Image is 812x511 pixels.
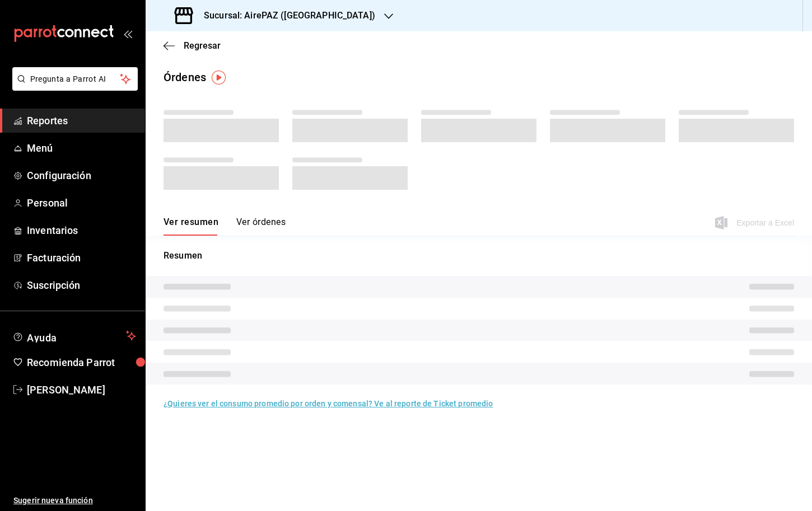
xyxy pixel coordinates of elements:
[164,217,218,236] button: Ver resumen
[27,250,136,265] span: Facturación
[30,73,120,85] span: Pregunta a Parrot AI
[164,399,493,408] a: ¿Quieres ver el consumo promedio por orden y comensal? Ve al reporte de Ticket promedio
[123,29,132,38] button: open_drawer_menu
[236,217,286,236] button: Ver órdenes
[27,223,136,238] span: Inventarios
[164,217,286,236] div: navigation tabs
[27,278,136,293] span: Suscripción
[27,113,136,128] span: Reportes
[184,40,221,51] span: Regresar
[27,195,136,210] span: Personal
[27,140,136,156] span: Menú
[27,329,122,343] span: Ayuda
[164,249,794,262] p: Resumen
[13,495,136,507] span: Sugerir nueva función
[212,71,226,85] img: Tooltip marker
[195,9,375,22] h3: Sucursal: AirePAZ ([GEOGRAPHIC_DATA])
[27,355,136,370] span: Recomienda Parrot
[164,69,206,86] div: Órdenes
[8,81,138,93] a: Pregunta a Parrot AI
[12,67,138,91] button: Pregunta a Parrot AI
[27,382,136,397] span: [PERSON_NAME]
[164,40,221,51] button: Regresar
[27,168,136,183] span: Configuración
